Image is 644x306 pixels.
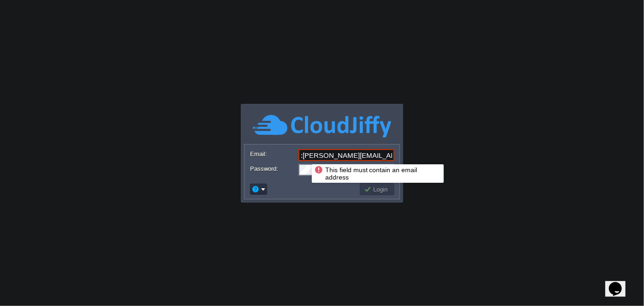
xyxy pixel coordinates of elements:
button: Login [364,185,391,193]
label: Email: [250,149,298,159]
img: CloudJiffy [253,114,391,139]
label: Password: [250,164,298,174]
iframe: chat widget [605,269,635,297]
div: This field must contain an email address [314,165,441,182]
